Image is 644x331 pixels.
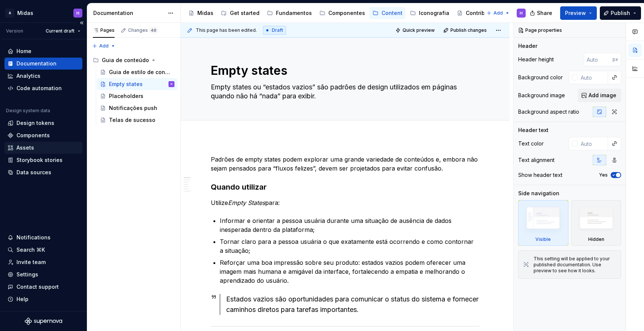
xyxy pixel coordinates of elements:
p: Informar e orientar a pessoa usuária durante uma situação de ausência de dados inesperada dentro ... [220,216,480,234]
span: Add [99,43,109,49]
a: Settings [4,269,82,281]
div: Notificações push [109,104,157,112]
input: Auto [578,71,608,84]
a: Guia de estilo de conteúdo [97,66,177,78]
a: Home [4,45,82,57]
div: Data sources [16,169,51,176]
input: Auto [584,53,613,66]
div: Background image [518,92,565,99]
textarea: Empty states [209,62,478,80]
div: Documentation [93,9,164,17]
button: Add image [578,89,621,102]
input: Auto [578,137,608,150]
div: Midas [17,9,33,17]
span: Draft [272,27,283,33]
div: Help [16,295,28,303]
div: Components [16,132,50,139]
div: Componentes [328,9,365,17]
a: Notificações push [97,102,177,114]
label: Yes [599,172,608,178]
textarea: Empty states ou “estados vazios” são padrões de design utilizados em páginas quando não há “nada”... [209,81,478,102]
button: Share [526,6,557,20]
span: This page has been edited. [196,27,257,33]
div: Changes [128,27,158,33]
div: Page tree [185,6,483,21]
div: Header [518,42,537,50]
p: Reforçar uma boa impressão sobre seu produto: estados vazios podem oferecer uma imagem mais human... [220,258,480,285]
svg: Supernova Logo [25,318,62,325]
div: Settings [16,271,38,278]
div: Search ⌘K [16,246,45,254]
div: Code automation [16,85,62,92]
a: Content [370,7,405,19]
div: Documentation [16,60,57,67]
button: Publish changes [441,25,490,36]
div: Hidden [588,236,604,242]
div: Contribuindo [466,9,500,17]
a: Analytics [4,70,82,82]
div: Visible [535,236,551,242]
button: Current draft [42,26,84,36]
button: Contact support [4,281,82,293]
button: Notifications [4,232,82,243]
a: Design tokens [4,117,82,129]
a: Components [4,129,82,141]
div: Get started [230,9,259,17]
button: Add [90,41,118,51]
div: Telas de sucesso [109,116,155,124]
div: Design system data [6,108,50,114]
span: Add [493,10,503,16]
button: Add [484,8,512,18]
em: Empty States [228,199,265,206]
button: Quick preview [393,25,438,36]
button: Publish [600,6,641,20]
div: Invite team [16,258,46,266]
div: Page tree [90,54,177,126]
span: Add image [589,92,616,99]
div: H [520,10,523,16]
a: Placeholders [97,90,177,102]
div: Background color [518,74,563,81]
button: AMidasH [1,5,85,21]
span: Publish [611,9,630,17]
a: Midas [185,7,216,19]
p: px [613,56,618,62]
div: Guia de conteúdo [102,56,149,64]
div: Text color [518,140,544,147]
a: Data sources [4,166,82,178]
a: Telas de sucesso [97,114,177,126]
button: Search ⌘K [4,244,82,256]
div: Iconografia [419,9,449,17]
div: Background aspect ratio [518,108,579,116]
a: Invite team [4,256,82,268]
button: Collapse sidebar [76,18,87,28]
div: H [76,10,79,16]
span: Quick preview [402,27,435,33]
a: Empty statesH [97,78,177,90]
div: Design tokens [16,119,54,127]
div: Show header text [518,171,562,179]
div: Version [6,28,23,34]
a: Fundamentos [264,7,315,19]
div: Storybook stories [16,156,63,164]
button: Preview [560,6,597,20]
div: Home [16,47,31,55]
span: 48 [149,27,158,33]
div: Placeholders [109,92,143,100]
a: Componentes [316,7,368,19]
strong: Quando utilizar [211,183,267,191]
div: Assets [16,144,34,151]
a: Contribuindo [454,7,503,19]
div: Contact support [16,283,59,291]
a: Assets [4,142,82,154]
div: Side navigation [518,190,559,197]
div: Fundamentos [276,9,312,17]
a: Get started [218,7,262,19]
span: Share [537,9,552,17]
div: Hidden [571,200,622,246]
p: Tornar claro para a pessoa usuária o que exatamente está ocorrendo e como contornar a situação; [220,237,480,255]
span: Current draft [46,28,75,34]
div: Empty states [109,80,143,88]
div: Guia de conteúdo [90,54,177,66]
